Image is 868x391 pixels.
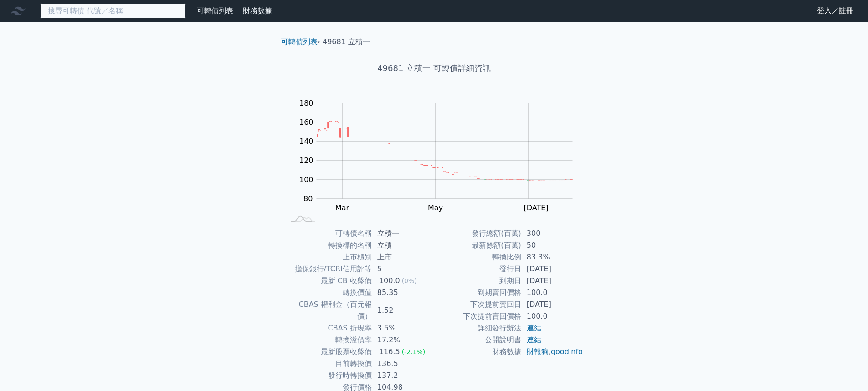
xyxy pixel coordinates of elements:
[551,347,583,356] a: goodinfo
[377,275,402,287] div: 100.0
[285,334,372,346] td: 轉換溢價率
[285,299,372,322] td: CBAS 權利金（百元報價）
[434,322,521,334] td: 詳細發行辦法
[299,118,313,127] tspan: 160
[521,263,584,275] td: [DATE]
[434,310,521,322] td: 下次提前賣回價格
[285,263,372,275] td: 擔保銀行/TCRI信用評等
[197,6,233,15] a: 可轉債列表
[521,287,584,299] td: 100.0
[521,346,584,358] td: ,
[295,99,586,231] g: Chart
[281,36,320,47] li: ›
[434,346,521,358] td: 財務數據
[521,228,584,239] td: 300
[372,228,434,239] td: 立積一
[521,239,584,251] td: 50
[323,36,370,47] li: 49681 立積一
[285,322,372,334] td: CBAS 折現率
[372,299,434,322] td: 1.52
[285,228,372,239] td: 可轉債名稱
[527,324,541,332] a: 連結
[527,335,541,344] a: 連結
[285,251,372,263] td: 上市櫃別
[372,358,434,370] td: 136.5
[303,194,313,203] tspan: 80
[285,370,372,381] td: 發行時轉換價
[377,346,402,358] div: 116.5
[372,334,434,346] td: 17.2%
[434,251,521,263] td: 轉換比例
[299,156,313,165] tspan: 120
[434,239,521,251] td: 最新餘額(百萬)
[285,346,372,358] td: 最新股票收盤價
[243,6,272,15] a: 財務數據
[372,251,434,263] td: 上市
[434,263,521,275] td: 發行日
[299,137,313,146] tspan: 140
[434,275,521,287] td: 到期日
[285,239,372,251] td: 轉換標的名稱
[402,348,426,355] span: (-2.1%)
[810,4,861,18] a: 登入／註冊
[372,370,434,381] td: 137.2
[285,358,372,370] td: 目前轉換價
[285,275,372,287] td: 最新 CB 收盤價
[281,37,318,46] a: 可轉債列表
[434,287,521,299] td: 到期賣回價格
[402,277,417,284] span: (0%)
[434,334,521,346] td: 公開說明書
[521,310,584,322] td: 100.0
[372,287,434,299] td: 85.35
[527,347,549,356] a: 財報狗
[434,299,521,310] td: 下次提前賣回日
[299,99,313,107] tspan: 180
[372,322,434,334] td: 3.5%
[428,203,443,212] tspan: May
[521,275,584,287] td: [DATE]
[335,203,349,212] tspan: Mar
[521,299,584,310] td: [DATE]
[372,239,434,251] td: 立積
[372,263,434,275] td: 5
[434,228,521,239] td: 發行總額(百萬)
[40,3,186,19] input: 搜尋可轉債 代號／名稱
[299,175,313,184] tspan: 100
[285,287,372,299] td: 轉換價值
[524,203,548,212] tspan: [DATE]
[521,251,584,263] td: 83.3%
[274,62,595,75] h1: 49681 立積一 可轉債詳細資訊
